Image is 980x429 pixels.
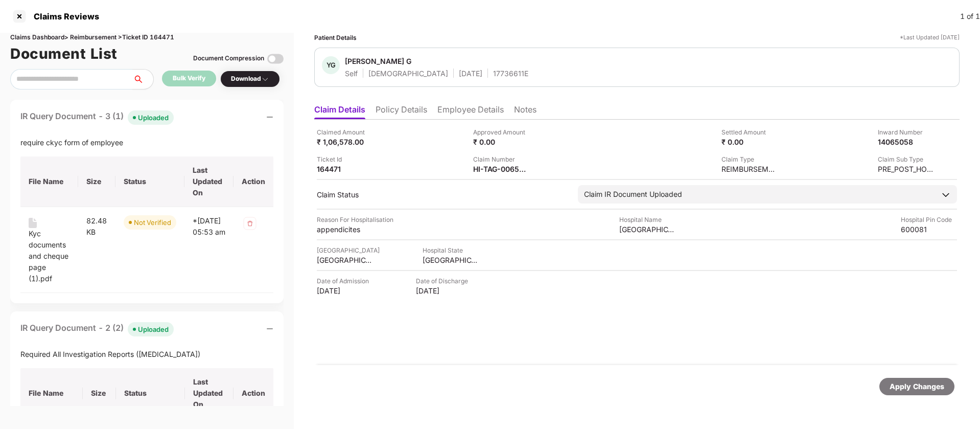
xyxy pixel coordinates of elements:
[231,74,269,84] div: Download
[28,11,99,21] div: Claims Reviews
[423,255,479,265] div: [GEOGRAPHIC_DATA]
[317,215,393,224] div: Reason For Hospitalisation
[314,104,365,119] li: Claim Details
[242,215,258,232] img: svg+xml;base64,PHN2ZyB4bWxucz0iaHR0cDovL3d3dy53My5vcmcvMjAwMC9zdmciIHdpZHRoPSIzMiIgaGVpZ2h0PSIzMi...
[473,137,529,147] div: ₹ 0.00
[514,104,536,119] li: Notes
[317,276,373,286] div: Date of Admission
[78,156,115,207] th: Size
[138,324,169,334] div: Uploaded
[193,54,264,63] div: Document Compression
[493,69,528,78] div: 17736611E
[317,286,373,296] div: [DATE]
[86,215,107,238] div: 82.48 KB
[20,322,174,336] div: IR Query Document - 2 (2)
[173,74,205,83] div: Bulk Verify
[267,51,284,67] img: svg+xml;base64,PHN2ZyBpZD0iVG9nZ2xlLTMyeDMyIiB4bWxucz0iaHR0cDovL3d3dy53My5vcmcvMjAwMC9zdmciIHdpZH...
[721,164,778,174] div: REIMBURSEMENT
[459,69,482,78] div: [DATE]
[878,164,934,174] div: PRE_POST_HOSPITALIZATION_REIMBURSEMENT
[721,137,778,147] div: ₹ 0.00
[20,156,78,207] th: File Name
[368,69,448,78] div: [DEMOGRAPHIC_DATA]
[619,215,675,224] div: Hospital Name
[416,286,472,296] div: [DATE]
[20,368,83,419] th: File Name
[721,154,778,164] div: Claim Type
[20,349,273,360] div: Required All Investigation Reports ([MEDICAL_DATA])
[193,215,226,238] div: *[DATE] 05:53 am
[878,137,934,147] div: 14065058
[317,255,373,265] div: [GEOGRAPHIC_DATA]
[416,276,472,286] div: Date of Discharge
[317,190,568,199] div: Claim Status
[960,11,980,22] div: 1 of 1
[900,33,960,42] div: *Last Updated [DATE]
[29,218,37,228] img: svg+xml;base64,PHN2ZyB4bWxucz0iaHR0cDovL3d3dy53My5vcmcvMjAwMC9zdmciIHdpZHRoPSIxNiIgaGVpZ2h0PSIyMC...
[473,127,529,137] div: Approved Amount
[423,245,479,255] div: Hospital State
[878,154,934,164] div: Claim Sub Type
[317,245,380,255] div: [GEOGRAPHIC_DATA]
[134,217,171,228] div: Not Verified
[234,368,273,419] th: Action
[345,56,411,66] div: [PERSON_NAME] G
[261,75,269,83] img: svg+xml;base64,PHN2ZyBpZD0iRHJvcGRvd24tMzJ4MzIiIHhtbG5zPSJodHRwOi8vd3d3LnczLm9yZy8yMDAwL3N2ZyIgd2...
[314,33,357,42] div: Patient Details
[132,69,154,89] button: search
[132,75,153,83] span: search
[901,224,957,234] div: 600081
[473,154,529,164] div: Claim Number
[376,104,427,119] li: Policy Details
[941,190,951,200] img: downArrowIcon
[138,112,169,123] div: Uploaded
[437,104,504,119] li: Employee Details
[317,154,373,164] div: Ticket Id
[317,127,373,137] div: Claimed Amount
[185,368,234,419] th: Last Updated On
[619,224,675,234] div: [GEOGRAPHIC_DATA]
[10,33,284,42] div: Claims Dashboard > Reimbursement > Ticket ID 164471
[20,110,174,125] div: IR Query Document - 3 (1)
[584,189,682,200] div: Claim IR Document Uploaded
[878,127,934,137] div: Inward Number
[115,156,184,207] th: Status
[10,42,118,65] h1: Document List
[83,368,116,419] th: Size
[116,368,185,419] th: Status
[29,228,70,284] div: Kyc documents and cheque page (1).pdf
[322,56,340,74] div: YG
[345,69,358,78] div: Self
[721,127,778,137] div: Settled Amount
[317,224,373,234] div: appendicites
[317,137,373,147] div: ₹ 1,06,578.00
[901,215,957,224] div: Hospital Pin Code
[317,164,373,174] div: 164471
[184,156,234,207] th: Last Updated On
[234,156,273,207] th: Action
[20,137,273,148] div: require ckyc form of employee
[266,325,273,332] span: minus
[266,114,273,121] span: minus
[473,164,529,174] div: HI-TAG-006570960(0)
[890,381,944,392] div: Apply Changes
